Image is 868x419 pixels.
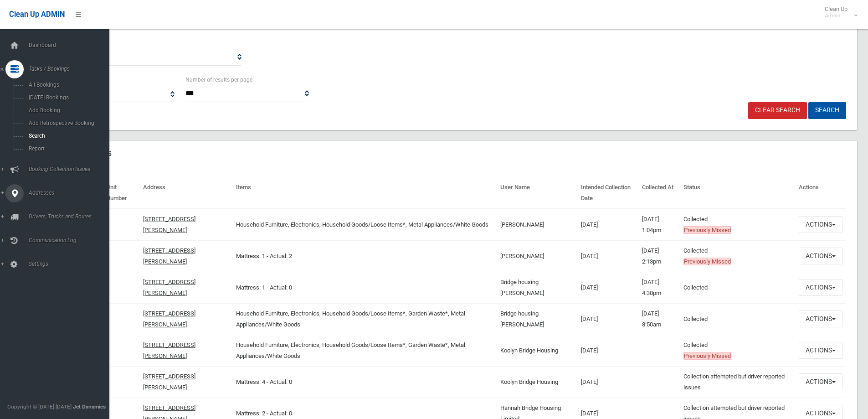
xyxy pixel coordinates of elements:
a: [STREET_ADDRESS][PERSON_NAME] [143,310,195,328]
td: Koolyn Bridge Housing [497,366,577,398]
td: Household Furniture, Electronics, Household Goods/Loose Items*, Garden Waste*, Metal Appliances/W... [232,335,497,366]
span: Booking Collection Issues [26,166,116,172]
strong: Jet Dynamics [73,403,106,410]
td: Mattress: 1 - Actual: 2 [232,240,497,272]
span: Communication Log [26,237,116,243]
span: Addresses [26,190,116,196]
td: Bridge housing [PERSON_NAME] [497,303,577,335]
td: Collected [680,240,795,272]
button: Actions [799,279,842,296]
button: Actions [799,310,842,327]
span: Previously Missed [683,352,731,360]
span: Dashboard [26,42,116,48]
span: Search [26,133,108,139]
th: User Name [497,177,577,209]
td: Collected [680,303,795,335]
span: Settings [26,261,116,267]
button: Actions [799,248,842,264]
td: [DATE] [577,240,638,272]
a: [STREET_ADDRESS][PERSON_NAME] [143,373,195,391]
td: [DATE] 2:13pm [638,240,680,272]
td: Household Furniture, Electronics, Household Goods/Loose Items*, Garden Waste*, Metal Appliances/W... [232,303,497,335]
span: All Bookings [26,82,108,88]
a: [STREET_ADDRESS][PERSON_NAME] [143,341,195,359]
span: [DATE] Bookings [26,94,108,101]
td: Household Furniture, Electronics, Household Goods/Loose Items*, Metal Appliances/White Goods [232,209,497,241]
td: Collected [680,209,795,241]
td: Mattress: 4 - Actual: 0 [232,366,497,398]
a: Clear Search [748,102,807,119]
a: [STREET_ADDRESS][PERSON_NAME] [143,247,195,265]
td: [PERSON_NAME] [497,240,577,272]
td: Collection attempted but driver reported issues [680,366,795,398]
span: Previously Missed [683,258,731,265]
td: [DATE] [577,272,638,303]
td: [DATE] [577,335,638,366]
span: Add Retrospective Booking [26,120,108,126]
span: Clean Up ADMIN [9,10,65,19]
span: Previously Missed [683,226,731,234]
span: Drivers, Trucks and Routes [26,213,116,220]
small: Admin [825,12,847,19]
td: Koolyn Bridge Housing [497,335,577,366]
a: [STREET_ADDRESS][PERSON_NAME] [143,216,195,233]
td: [DATE] [577,209,638,241]
td: Mattress: 1 - Actual: 0 [232,272,497,303]
td: [DATE] [577,366,638,398]
label: Number of results per page [185,75,252,85]
span: Report [26,145,108,152]
td: [PERSON_NAME] [497,209,577,241]
td: [DATE] 1:04pm [638,209,680,241]
th: Unit Number [103,177,140,209]
th: Address [139,177,232,209]
button: Actions [799,373,842,390]
th: Collected At [638,177,680,209]
span: Clean Up [820,5,857,19]
th: Actions [795,177,846,209]
td: [DATE] 8:50am [638,303,680,335]
th: Items [232,177,497,209]
th: Status [680,177,795,209]
td: [DATE] [577,303,638,335]
button: Search [808,102,846,119]
a: [STREET_ADDRESS][PERSON_NAME] [143,279,195,296]
span: Copyright © [DATE]-[DATE] [7,403,72,410]
td: [DATE] 4:30pm [638,272,680,303]
td: Bridge housing [PERSON_NAME] [497,272,577,303]
th: Intended Collection Date [577,177,638,209]
button: Actions [799,342,842,359]
span: Tasks / Bookings [26,66,116,72]
td: Collected [680,335,795,366]
span: Add Booking [26,107,108,114]
td: Collected [680,272,795,303]
button: Actions [799,216,842,233]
